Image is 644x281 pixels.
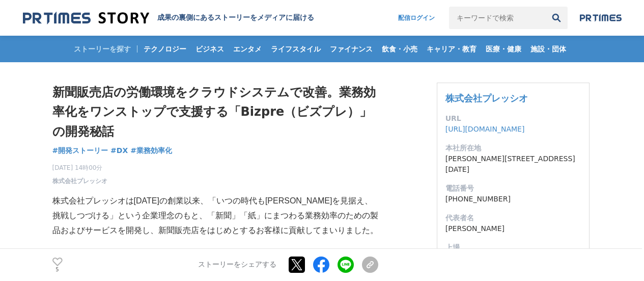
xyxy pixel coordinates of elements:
[445,113,581,124] dt: URL
[545,7,568,29] button: 検索
[445,125,525,133] a: [URL][DOMAIN_NAME]
[445,93,528,104] a: 株式会社プレッシオ
[23,11,314,25] a: 成果の裏側にあるストーリーをメディアに届ける 成果の裏側にあるストーリーをメディアに届ける
[267,44,325,54] span: ライフスタイル
[139,44,190,54] span: テクノロジー
[482,44,525,54] span: 医療・健康
[445,194,581,205] dd: [PHONE_NUMBER]
[378,44,422,54] span: 飲食・小売
[378,36,422,62] a: 飲食・小売
[526,36,570,62] a: 施設・団体
[139,36,190,62] a: テクノロジー
[326,44,377,54] span: ファイナンス
[445,223,581,234] dd: [PERSON_NAME]
[445,242,581,253] dt: 上場
[52,267,63,272] p: 5
[445,183,581,194] dt: 電話番号
[23,11,149,25] img: 成果の裏側にあるストーリーをメディアに届ける
[580,14,622,22] img: prtimes
[229,36,266,62] a: エンタメ
[191,36,228,62] a: ビジネス
[267,36,325,62] a: ライフスタイル
[191,44,228,54] span: ビジネス
[423,36,481,62] a: キャリア・教育
[52,83,378,141] h1: 新聞販売店の労働環境をクラウドシステムで改善。業務効率化をワンストップで支援する「Bizpre（ビズプレ）」の開発秘話
[326,36,377,62] a: ファイナンス
[449,7,545,29] input: キーワードで検索
[52,163,107,172] span: [DATE] 14時00分
[445,143,581,154] dt: 本社所在地
[157,13,314,22] h2: 成果の裏側にあるストーリーをメディアに届ける
[130,145,172,156] a: #業務効率化
[130,146,172,155] span: #業務効率化
[423,44,481,54] span: キャリア・教育
[52,194,378,238] p: 株式会社プレッシオは[DATE]の創業以来、「いつの時代も[PERSON_NAME]を見据え、挑戦しつづける」という企業理念のもと、「新聞」「紙」にまつわる業務効率のための製品およびサービスを開...
[388,7,445,29] a: 配信ログイン
[52,146,108,155] span: #開発ストーリー
[445,154,581,175] dd: [PERSON_NAME][STREET_ADDRESS][DATE]
[482,36,525,62] a: 医療・健康
[110,146,128,155] span: #DX
[229,44,266,54] span: エンタメ
[52,145,108,156] a: #開発ストーリー
[52,176,107,186] a: 株式会社プレッシオ
[526,44,570,54] span: 施設・団体
[110,145,128,156] a: #DX
[445,213,581,223] dt: 代表者名
[198,261,276,270] p: ストーリーをシェアする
